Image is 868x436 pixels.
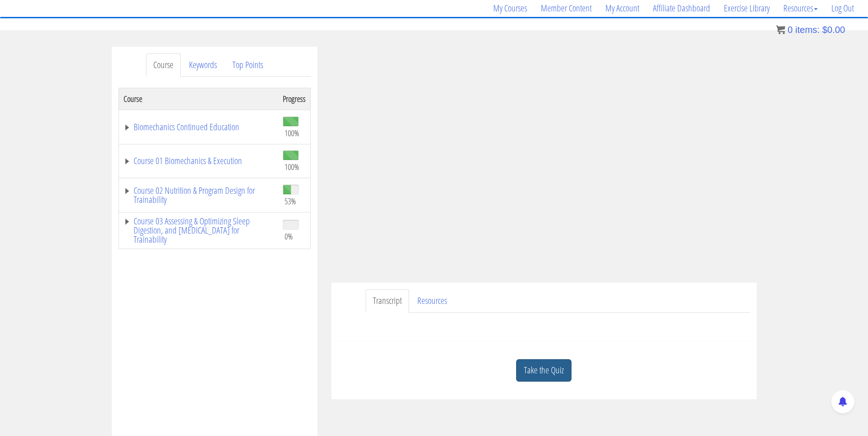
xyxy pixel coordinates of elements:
[124,122,274,132] a: Biomechanics Continued Education
[285,231,293,241] span: 0%
[822,25,845,35] bdi: 0.00
[285,196,296,206] span: 53%
[776,25,845,35] a: 0 items: $0.00
[285,128,299,138] span: 100%
[410,289,454,313] a: Resources
[146,53,181,77] a: Course
[285,162,299,172] span: 100%
[124,156,274,165] a: Course 01 Biomechanics & Execution
[225,53,270,77] a: Top Points
[795,25,819,35] span: items:
[119,88,278,110] th: Course
[182,53,224,77] a: Keywords
[787,25,793,35] span: 0
[278,88,311,110] th: Progress
[776,25,785,34] img: icon11.png
[366,289,409,313] a: Transcript
[124,186,274,204] a: Course 02 Nutrition & Program Design for Trainability
[516,359,571,382] a: Take the Quiz
[822,25,827,35] span: $
[124,217,274,244] a: Course 03 Assessing & Optimizing Sleep Digestion, and [MEDICAL_DATA] for Trainability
